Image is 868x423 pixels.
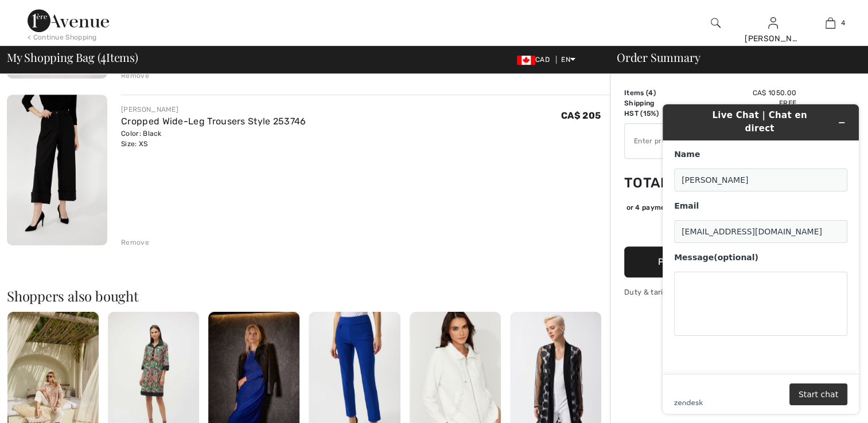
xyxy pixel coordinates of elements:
[826,16,835,30] img: My Bag
[121,116,306,127] a: Cropped Wide-Leg Trousers Style 253746
[121,128,306,149] div: Color: Black Size: XS
[28,32,97,42] div: < Continue Shopping
[517,56,535,65] img: Canadian Dollar
[7,52,138,63] span: My Shopping Bag ( Items)
[711,16,721,30] img: search the website
[603,52,861,63] div: Order Summary
[624,108,683,119] td: HST (15%)
[802,16,858,30] a: 4
[121,237,149,248] div: Remove
[561,56,575,64] span: EN
[683,88,796,98] td: CA$ 1050.00
[626,202,796,213] div: or 4 payments of with
[624,163,683,202] td: Total
[768,17,778,28] a: Sign In
[28,9,109,32] img: 1ère Avenue
[517,56,554,64] span: CAD
[561,110,601,121] span: CA$ 205
[624,217,796,242] iframe: PayPal-paypal
[25,8,49,18] span: Chat
[648,89,653,97] span: 4
[841,18,845,28] span: 4
[7,95,107,245] img: Cropped Wide-Leg Trousers Style 253746
[121,104,306,115] div: [PERSON_NAME]
[624,246,796,277] button: Proceed to Payment
[624,202,796,217] div: or 4 payments ofCA$ 301.88withSezzle Click to learn more about Sezzle
[624,287,796,297] div: Duty & tariff-free | Uninterrupted shipping
[745,33,801,45] div: [PERSON_NAME]
[624,88,683,98] td: Items ( )
[7,289,610,303] h2: Shoppers also bought
[625,124,764,158] input: Promo code
[100,49,106,64] span: 4
[768,16,778,30] img: My Info
[653,95,868,423] iframe: Find more information here
[624,98,683,108] td: Shipping
[121,70,149,81] div: Remove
